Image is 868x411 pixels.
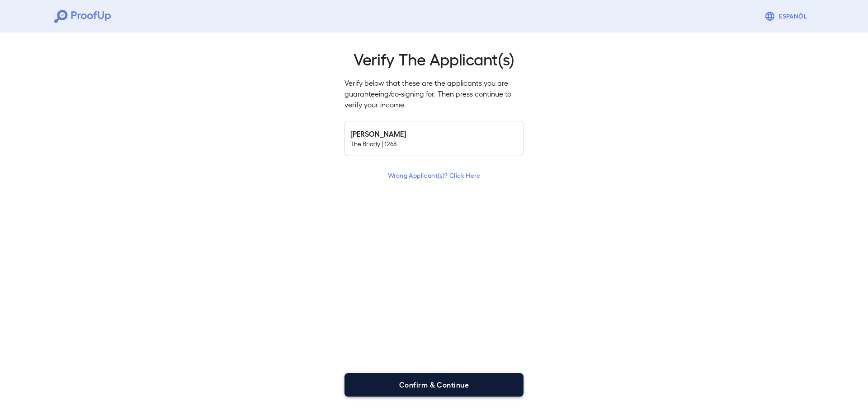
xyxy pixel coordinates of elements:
button: Confirm & Continue [344,373,524,397]
h6: [PERSON_NAME] [350,129,518,139]
h2: Verify The Applicant(s) [344,49,524,69]
button: Espanõl [761,7,814,25]
button: Wrong Applicant(s)? Click Here [384,167,484,184]
p: Verify below that these are the applicants you are guaranteeing/co-signing for. Then press contin... [344,78,524,110]
p: The Briarly | 1268 [350,139,518,148]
